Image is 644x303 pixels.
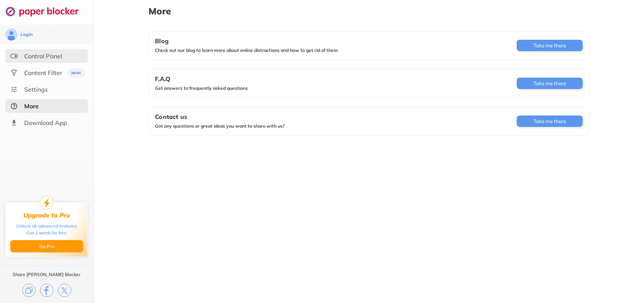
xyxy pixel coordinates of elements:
img: features.svg [10,52,18,60]
button: Go Pro [10,240,83,252]
div: Login [20,31,33,37]
div: Blog [155,37,338,44]
img: download-app.svg [10,119,18,127]
img: x.svg [58,284,71,297]
img: settings.svg [10,86,18,93]
img: about-selected.svg [10,102,18,110]
div: Get answers to frequently asked questions [155,85,248,91]
div: Settings [24,86,48,93]
button: Take me there [517,78,583,89]
img: copy.svg [22,284,36,297]
div: Download App [24,119,67,127]
button: Take me there [517,40,583,51]
div: Got any questions or great ideas you want to share with us? [155,123,285,129]
img: social.svg [10,69,18,77]
img: facebook.svg [40,284,53,297]
div: Content Filter [24,69,62,77]
div: Contact us [155,113,285,120]
h1: More [148,6,589,16]
img: upgrade-to-pro.svg [40,196,53,209]
div: Share [PERSON_NAME] Blocker [13,272,81,278]
div: More [24,102,39,110]
img: menuBanner.svg [67,68,85,78]
div: Get 1 week for free [27,230,67,236]
button: Take me there [517,116,583,127]
div: Check out our blog to learn more about online distractions and how to get rid of them [155,47,338,53]
img: logo-webpage.svg [5,6,87,17]
div: Upgrade to Pro [23,212,70,219]
div: Control Panel [24,52,62,60]
img: avatar.svg [5,28,17,41]
div: F.A.Q [155,75,248,82]
div: Unlock all advanced features [16,223,77,230]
